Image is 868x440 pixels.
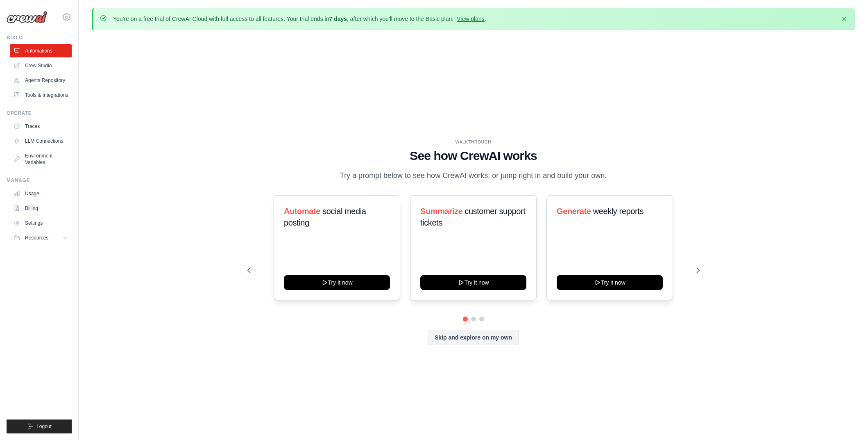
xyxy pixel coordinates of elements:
span: Summarize [420,207,462,216]
div: Build [7,34,72,41]
button: Logout [7,419,72,433]
p: Try a prompt below to see how CrewAI works, or jump right in and build your own. [336,170,611,182]
h1: See how CrewAI works [247,148,700,163]
span: customer support tickets [420,207,525,227]
span: Automate [284,207,320,216]
a: LLM Connections [10,135,72,148]
span: social media posting [284,207,366,227]
button: Skip and explore on my own [428,330,519,345]
span: Logout [36,423,52,430]
a: Agents Repository [10,74,72,87]
div: Manage [7,177,72,184]
a: Traces [10,120,72,133]
a: Billing [10,202,72,215]
p: You're on a free trial of CrewAI Cloud with full access to all features. Your trial ends in , aft... [113,15,486,23]
a: Settings [10,217,72,230]
div: Operate [7,110,72,116]
a: Tools & Integrations [10,89,72,102]
span: Generate [557,207,591,216]
a: Environment Variables [10,149,72,169]
button: Try it now [557,275,663,290]
button: Resources [10,231,72,244]
span: weekly reports [593,207,644,216]
a: Automations [10,44,72,57]
button: Try it now [420,275,526,290]
strong: 7 days [329,16,347,22]
button: Try it now [284,275,390,290]
span: Resources [25,235,48,241]
img: Logo [7,11,48,23]
a: Usage [10,187,72,200]
a: Crew Studio [10,59,72,72]
a: View plans [457,16,484,22]
div: WALKTHROUGH [247,139,700,145]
